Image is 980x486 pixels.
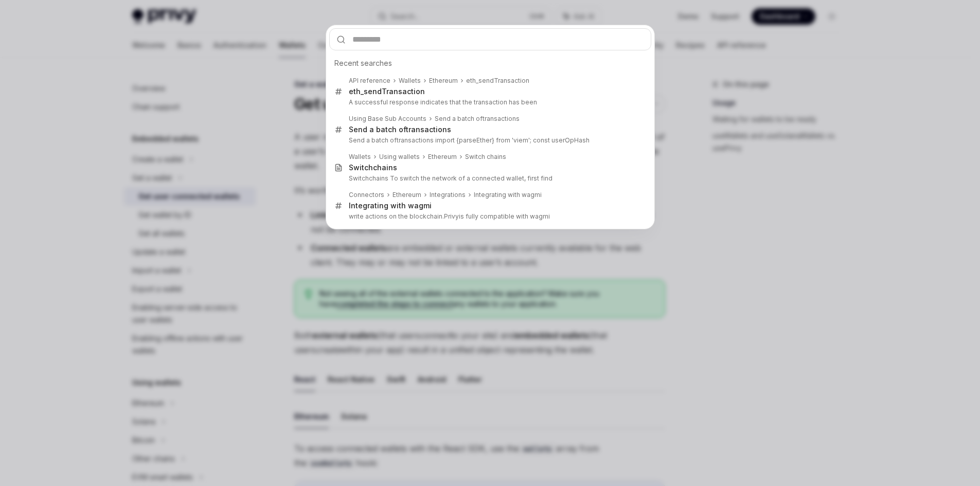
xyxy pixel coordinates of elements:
div: API reference [349,77,390,85]
div: Using Base Sub Accounts [349,115,426,123]
div: Wallets [349,153,371,161]
b: transacti [483,115,508,122]
div: eth_ [349,87,425,96]
div: eth_sendTransaction [466,77,529,85]
div: Switch chains [465,153,506,161]
div: Send a batch of ons [349,125,451,134]
p: write actions on the blockchain. is fully compatible with wagmi [349,212,630,221]
b: transacti [406,125,438,134]
b: Switch [349,174,369,182]
b: transacti [397,136,422,144]
div: Send a batch of ons [435,115,520,123]
b: sendTransaction [364,87,425,96]
div: Integrations [430,191,466,199]
div: Ethereum [429,77,458,85]
b: Switch [349,163,373,172]
div: chains [349,163,397,172]
div: Ethereum [393,191,421,199]
div: Wallets [399,77,421,85]
p: Send a batch of ons import {parseEther} from 'viem'; const userOpHash [349,136,630,145]
b: Privy [444,212,459,220]
div: Using wallets [379,153,420,161]
div: Integrating with wagmi [349,201,432,210]
div: Ethereum [428,153,457,161]
span: Recent searches [334,58,392,68]
div: Integrating with wagmi [474,191,542,199]
div: Connectors [349,191,384,199]
p: chains To switch the network of a connected wallet, first find [349,174,630,183]
p: A successful response indicates that the transaction has been [349,98,630,106]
